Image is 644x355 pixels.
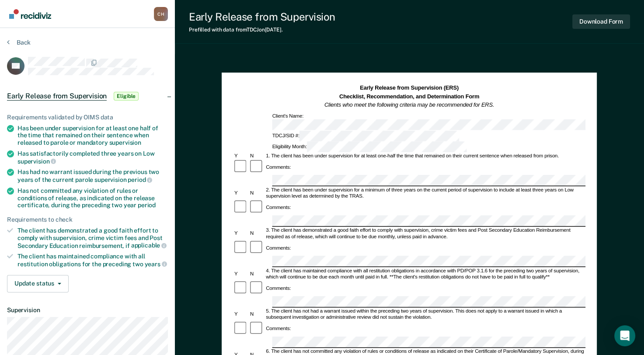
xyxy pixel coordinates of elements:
[233,231,249,237] div: Y
[17,253,168,268] div: The client has maintained compliance with all restitution obligations for the preceding two
[324,102,494,108] em: Clients who meet the following criteria may be recommended for ERS.
[109,139,141,146] span: supervision
[233,271,249,277] div: Y
[249,312,265,318] div: N
[265,285,292,291] div: Comments:
[233,312,249,318] div: Y
[7,38,31,46] button: Back
[154,7,168,21] button: Profile dropdown button
[271,142,468,153] div: Eligibility Month:
[17,125,168,146] div: Has been under supervision for at least one half of the time that remained on their sentence when...
[145,261,167,268] span: years
[265,205,292,211] div: Comments:
[7,275,69,292] button: Update status
[17,227,168,249] div: The client has demonstrated a good faith effort to comply with supervision, crime victim fees and...
[138,202,156,209] span: period
[17,158,56,165] span: supervision
[17,150,168,165] div: Has satisfactorily completed three years on Low
[114,92,139,101] span: Eligible
[233,153,249,159] div: Y
[154,7,168,21] div: C H
[265,326,292,332] div: Comments:
[265,228,586,240] div: 3. The client has demonstrated a good faith effort to comply with supervision, crime victim fees ...
[189,10,335,23] div: Early Release from Supervision
[7,114,168,121] div: Requirements validated by OIMS data
[189,27,335,33] div: Prefilled with data from TDCJ on [DATE] .
[265,268,586,281] div: 4. The client has maintained compliance with all restitution obligations in accordance with PD/PO...
[128,176,152,183] span: period
[572,14,630,29] button: Download Form
[360,85,459,91] strong: Early Release from Supervision (ERS)
[131,242,167,249] span: applicable
[339,93,479,99] strong: Checklist, Recommendation, and Determination Form
[17,168,168,183] div: Has had no warrant issued during the previous two years of the current parole supervision
[249,190,265,196] div: N
[265,187,586,200] div: 2. The client has been under supervision for a minimum of three years on the current period of su...
[265,153,586,159] div: 1. The client has been under supervision for at least one-half the time that remained on their cu...
[7,306,168,314] dt: Supervision
[249,231,265,237] div: N
[7,92,107,101] span: Early Release from Supervision
[249,271,265,277] div: N
[17,187,168,209] div: Has not committed any violation of rules or conditions of release, as indicated on the release ce...
[249,153,265,159] div: N
[614,325,635,346] div: Open Intercom Messenger
[271,131,460,142] div: TDCJ/SID #:
[265,164,292,170] div: Comments:
[233,190,249,196] div: Y
[7,216,168,223] div: Requirements to check
[9,9,51,19] img: Recidiviz
[265,245,292,251] div: Comments:
[265,308,586,321] div: 5. The client has not had a warrant issued within the preceding two years of supervision. This do...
